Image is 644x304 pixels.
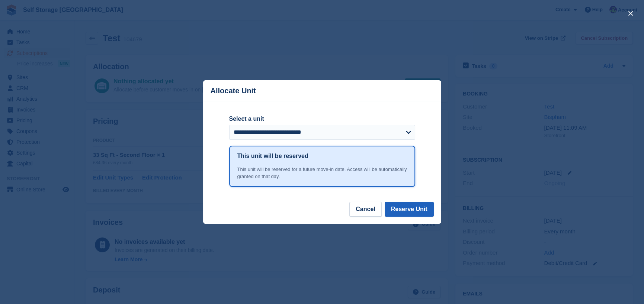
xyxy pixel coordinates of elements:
[229,114,415,123] label: Select a unit
[237,166,407,180] div: This unit will be reserved for a future move-in date. Access will be automatically granted on tha...
[385,202,434,217] button: Reserve Unit
[349,202,381,217] button: Cancel
[237,152,308,161] h1: This unit will be reserved
[625,7,637,19] button: close
[211,87,256,95] p: Allocate Unit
